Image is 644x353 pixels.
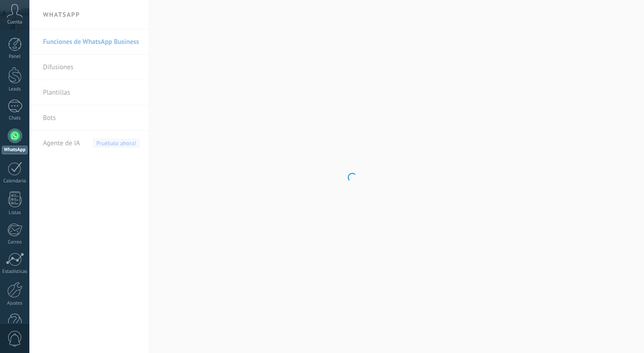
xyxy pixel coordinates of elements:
[2,301,28,306] div: Ajustes
[2,210,28,216] div: Listas
[2,86,28,92] div: Leads
[2,269,28,275] div: Estadísticas
[2,178,28,184] div: Calendario
[2,115,28,121] div: Chats
[7,19,22,25] span: Cuenta
[2,146,28,154] div: WhatsApp
[2,54,28,60] div: Panel
[2,239,28,245] div: Correo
